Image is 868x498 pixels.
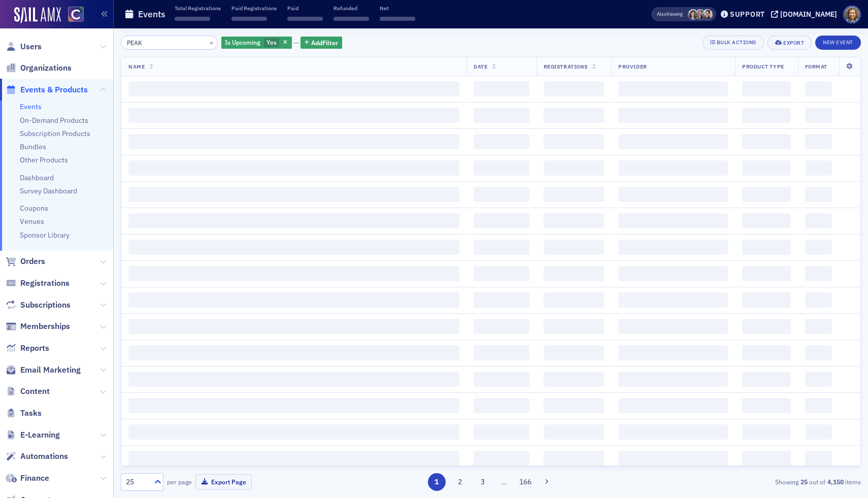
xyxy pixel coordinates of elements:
[6,62,72,74] a: Organizations
[6,321,70,332] a: Memberships
[20,186,77,195] a: Survey Dashboard
[618,63,647,70] span: Provider
[544,345,605,360] span: ‌
[805,160,832,176] span: ‌
[128,81,459,96] span: ‌
[805,213,832,228] span: ‌
[6,300,71,311] a: Subscriptions
[544,292,605,308] span: ‌
[805,451,832,466] span: ‌
[618,187,728,202] span: ‌
[128,424,459,440] span: ‌
[618,266,728,281] span: ‌
[474,160,529,176] span: ‌
[815,36,861,50] button: New Event
[20,321,70,332] span: Memberships
[742,372,790,387] span: ‌
[20,364,81,376] span: Email Marketing
[6,256,45,267] a: Orders
[20,343,49,354] span: Reports
[544,240,605,255] span: ‌
[68,7,84,22] img: SailAMX
[742,319,790,334] span: ‌
[474,398,529,413] span: ‌
[657,11,683,18] span: Viewing
[544,160,605,176] span: ‌
[474,240,529,255] span: ‌
[742,213,790,228] span: ‌
[6,408,42,419] a: Tasks
[6,386,50,397] a: Content
[742,345,790,360] span: ‌
[128,292,459,308] span: ‌
[474,345,529,360] span: ‌
[474,372,529,387] span: ‌
[287,17,323,21] span: ‌
[20,386,50,397] span: Content
[20,230,70,240] a: Sponsor Library
[20,102,42,111] a: Events
[825,477,845,486] strong: 4,150
[474,63,487,70] span: Date
[805,398,832,413] span: ‌
[20,155,68,164] a: Other Products
[618,345,728,360] span: ‌
[121,36,218,50] input: Search…
[742,240,790,255] span: ‌
[742,108,790,123] span: ‌
[717,40,756,45] div: Bulk Actions
[805,345,832,360] span: ‌
[805,187,832,202] span: ‌
[20,429,60,441] span: E-Learning
[138,8,165,20] h1: Events
[175,17,210,21] span: ‌
[742,424,790,440] span: ‌
[474,108,529,123] span: ‌
[783,40,804,46] div: Export
[805,372,832,387] span: ‌
[474,187,529,202] span: ‌
[6,429,60,441] a: E-Learning
[128,451,459,466] span: ‌
[6,364,81,376] a: Email Marketing
[544,63,588,70] span: Registrations
[128,108,459,123] span: ‌
[20,473,49,484] span: Finance
[742,81,790,96] span: ‌
[742,63,784,70] span: Product Type
[474,451,529,466] span: ‌
[20,451,68,462] span: Automations
[20,408,42,419] span: Tasks
[618,398,728,413] span: ‌
[20,129,90,138] a: Subscription Products
[474,266,529,281] span: ‌
[474,473,492,491] button: 3
[805,424,832,440] span: ‌
[126,477,148,487] div: 25
[544,451,605,466] span: ‌
[20,142,46,151] a: Bundles
[20,116,88,125] a: On-Demand Products
[128,266,459,281] span: ‌
[618,319,728,334] span: ‌
[805,108,832,123] span: ‌
[128,134,459,149] span: ‌
[474,292,529,308] span: ‌
[6,343,49,354] a: Reports
[618,292,728,308] span: ‌
[742,187,790,202] span: ‌
[544,213,605,228] span: ‌
[805,292,832,308] span: ‌
[544,108,605,123] span: ‌
[128,63,145,70] span: Name
[14,7,61,23] a: SailAMX
[618,213,728,228] span: ‌
[333,5,369,12] p: Refunded
[843,6,861,23] span: Profile
[702,9,713,20] span: Pamela Galey-Coleman
[544,319,605,334] span: ‌
[128,398,459,413] span: ‌
[451,473,469,491] button: 2
[767,36,812,50] button: Export
[730,10,765,19] div: Support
